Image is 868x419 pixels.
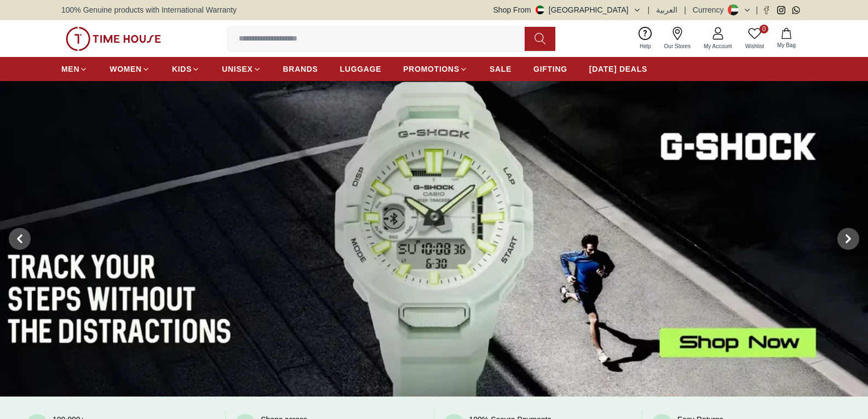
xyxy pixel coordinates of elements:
button: My Bag [771,26,802,51]
a: UNISEX [222,59,261,79]
button: العربية [656,4,677,15]
div: Currency [693,4,728,15]
span: 0 [760,25,768,33]
a: WOMEN [110,59,150,79]
span: | [756,4,758,15]
a: [DATE] DEALS [589,59,647,79]
a: Our Stores [658,25,697,53]
span: My Bag [773,41,800,49]
span: PROMOTIONS [403,64,459,74]
span: Help [635,42,656,50]
img: United Arab Emirates [536,5,544,14]
span: | [684,4,686,15]
a: KIDS [172,59,200,79]
a: BRANDS [283,59,318,79]
span: BRANDS [283,64,318,74]
button: Shop From[GEOGRAPHIC_DATA] [493,4,641,15]
span: SALE [490,64,511,74]
a: Help [633,25,658,53]
span: | [648,4,650,15]
span: GIFTING [533,64,567,74]
a: Whatsapp [792,6,800,14]
span: LUGGAGE [340,64,382,74]
a: Facebook [762,6,771,14]
span: UNISEX [222,64,252,74]
span: WOMEN [110,64,142,74]
a: Instagram [777,6,785,14]
span: 100% Genuine products with International Warranty [61,4,237,15]
span: My Account [699,42,737,50]
img: ... [66,27,161,51]
span: MEN [61,64,79,74]
span: Wishlist [741,42,768,50]
a: SALE [490,59,511,79]
a: 0Wishlist [739,25,771,53]
a: MEN [61,59,88,79]
a: PROMOTIONS [403,59,468,79]
span: KIDS [172,64,192,74]
span: Our Stores [660,42,695,50]
a: GIFTING [533,59,567,79]
span: [DATE] DEALS [589,64,647,74]
a: LUGGAGE [340,59,382,79]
